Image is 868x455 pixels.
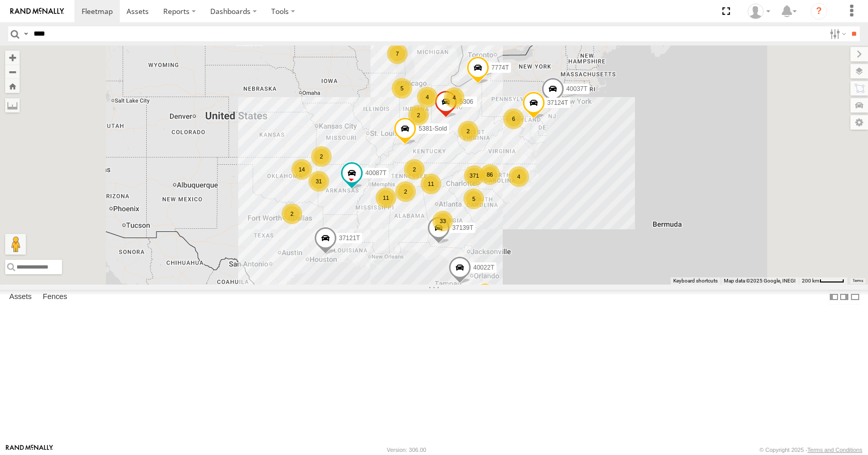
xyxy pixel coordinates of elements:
div: 4 [508,166,529,187]
label: Fences [38,290,72,305]
a: Terms (opens in new tab) [853,278,863,283]
button: Zoom out [5,65,20,79]
div: 6 [503,108,524,129]
label: Dock Summary Table to the Left [829,290,839,305]
button: Map Scale: 200 km per 44 pixels [799,277,847,285]
div: Todd Sigmon [744,4,774,19]
div: Version: 306.00 [387,447,426,453]
img: rand-logo.svg [10,8,64,15]
div: 5 [392,78,412,99]
span: 37124T [547,100,568,107]
button: Keyboard shortcuts [673,277,718,285]
div: 86 [479,164,500,185]
span: 200 km [802,278,819,284]
div: 33 [432,211,453,231]
label: Measure [5,98,20,113]
label: Search Query [22,26,30,41]
div: 2 [395,181,416,202]
button: Drag Pegman onto the map to open Street View [5,234,26,255]
div: 31 [308,171,329,192]
div: 2 [408,105,429,125]
div: 4 [444,87,464,108]
span: 37139T [452,224,473,231]
div: © Copyright 2025 - [760,447,862,453]
a: Visit our Website [6,445,53,455]
div: 7 [387,43,408,64]
a: Terms and Conditions [808,447,862,453]
span: 5381-Sold [419,125,447,133]
span: 40037T [566,85,587,92]
div: 2 [458,121,478,142]
div: 11 [421,174,441,194]
label: Hide Summary Table [850,290,860,305]
div: 14 [291,159,312,180]
div: 4 [417,87,438,107]
div: 5 [463,189,484,209]
span: 7774T [491,65,509,72]
button: Zoom in [5,51,20,65]
div: 2 [404,159,425,180]
div: 2 [311,146,332,167]
span: 37121T [339,234,360,242]
i: ? [811,3,827,20]
span: 40087T [365,169,386,177]
div: 11 [376,187,396,208]
span: Map data ©2025 Google, INEGI [724,278,796,284]
label: Assets [4,290,37,305]
span: 40022T [473,264,494,271]
div: 371 [464,165,485,186]
label: Search Filter Options [826,26,848,41]
button: Zoom Home [5,79,20,93]
label: Map Settings [850,115,868,130]
span: 5306 [459,99,473,106]
div: 2 [282,203,302,224]
label: Dock Summary Table to the Right [839,290,849,305]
